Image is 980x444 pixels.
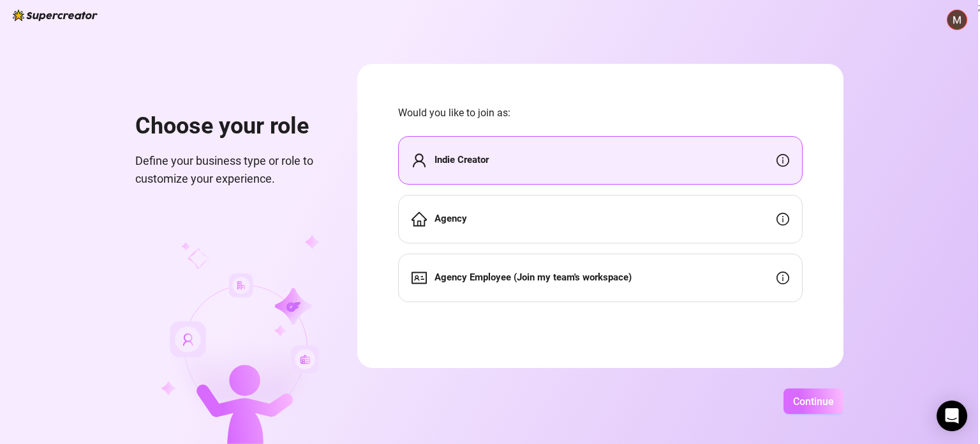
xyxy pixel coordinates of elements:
[776,213,789,226] span: info-circle
[434,272,632,283] strong: Agency Employee (Join my team's workspace)
[135,112,327,141] h1: Choose your role
[412,211,427,227] span: home
[412,270,427,286] span: idcard
[434,213,467,224] strong: Agency
[783,388,843,414] button: Continue
[434,154,489,165] strong: Indie Creator
[13,10,98,21] img: logo
[937,401,967,431] div: Open Intercom Messenger
[793,395,834,408] span: Continue
[412,153,427,168] span: user
[776,154,789,167] span: info-circle
[947,10,967,29] img: ACg8ocLeKewqn6nNNTV10o6ZNMOdr_jHtYdFtgYvT9nV_5YnwrhFog=s96-c
[135,152,327,188] span: Define your business type or role to customize your experience.
[398,105,803,121] span: Would you like to join as:
[776,272,789,284] span: info-circle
